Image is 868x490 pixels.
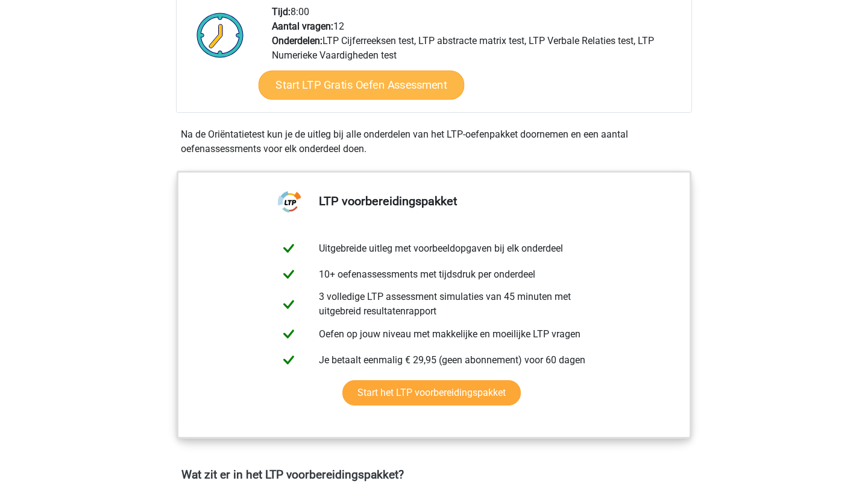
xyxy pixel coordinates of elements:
[272,35,322,46] b: Onderdelen:
[259,71,465,100] a: Start LTP Gratis Oefen Assessment
[263,5,691,112] div: 8:00 12 LTP Cijferreeksen test, LTP abstracte matrix test, LTP Verbale Relaties test, LTP Numerie...
[181,468,687,482] h4: Wat zit er in het LTP voorbereidingspakket?
[272,6,291,17] b: Tijd:
[176,127,692,156] div: Na de Oriëntatietest kun je de uitleg bij alle onderdelen van het LTP-oefenpakket doornemen en ee...
[342,380,521,406] a: Start het LTP voorbereidingspakket
[272,21,333,32] b: Aantal vragen:
[190,5,251,65] img: Klok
